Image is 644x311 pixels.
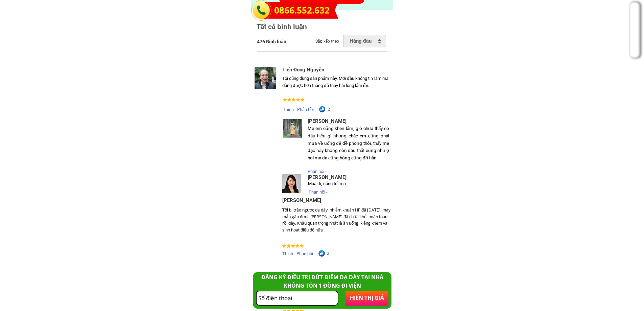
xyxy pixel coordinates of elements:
h2: Tất cả bình luận [257,23,318,31]
a: 0866.552.632 [274,3,331,18]
div: [PERSON_NAME] [282,197,386,203]
div: [PERSON_NAME] [308,118,353,125]
div: 2 [327,251,343,256]
div: Thích - Phản hồi [282,251,338,257]
div: [PERSON_NAME] [308,174,369,180]
div: Tôi cũng dùng sản phẩm này. Mới đầu không tin lắm mà dùng được hơn tháng đã thấy hài lòng lắm rồi. [282,75,388,89]
h2: Hàng đầu [350,38,379,44]
div: Mua đi, uống tốt mà [308,180,387,187]
div: Tiến Đông Nguyễn [282,67,481,73]
div: 2 [328,107,344,112]
p: HIỂN THỊ GIÁ [345,291,388,305]
div: Phản hồi - [309,190,364,195]
input: Mời bà con nhập lại Số Điện Thoại chỉ bao gồm 10 chữ số! [257,291,338,305]
div: Mẹ em cũng khen lắm, giờ chưa thấy có dấu hiệu gì nhưng chắc em cũng phải mua về uống để đề phòng... [308,125,389,162]
div: Tôi bị trào ngược dạ dày, nhiễm khuẩn HP đã [DATE], may mắn gặp được [PERSON_NAME] đã chữa khỏi h... [282,207,393,233]
div: Thích - Phản hồi [283,107,338,112]
h2: 476 Bình luận [257,39,299,45]
div: Phản hồi - [308,169,363,174]
div: ĐĂNG KÝ ĐIỀU TRỊ DỨT ĐIỂM DẠ DÀY TẠI NHÀ KHÔNG TỐN 1 ĐỒNG ĐI VIỆN [255,273,390,290]
h2: Sắp xếp theo [315,39,348,44]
